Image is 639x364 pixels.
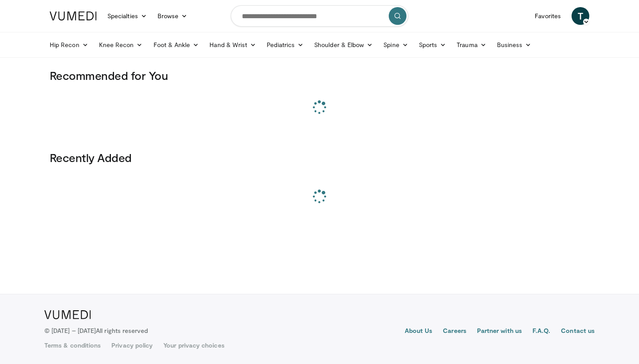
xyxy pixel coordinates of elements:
[44,341,101,350] a: Terms & conditions
[96,327,148,334] span: All rights reserved
[231,5,408,27] input: Search topics, interventions
[443,326,466,337] a: Careers
[152,7,193,25] a: Browse
[44,36,94,54] a: Hip Recon
[50,68,589,83] h3: Recommended for You
[561,326,595,337] a: Contact us
[492,36,537,54] a: Business
[44,310,91,319] img: VuMedi Logo
[414,36,452,54] a: Sports
[50,12,97,20] img: VuMedi Logo
[163,341,224,350] a: Your privacy choices
[309,36,378,54] a: Shoulder & Elbow
[529,7,566,25] a: Favorites
[204,36,261,54] a: Hand & Wrist
[44,326,148,335] p: © [DATE] – [DATE]
[102,7,152,25] a: Specialties
[261,36,309,54] a: Pediatrics
[532,326,550,337] a: F.A.Q.
[148,36,205,54] a: Foot & Ankle
[378,36,413,54] a: Spine
[94,36,148,54] a: Knee Recon
[451,36,492,54] a: Trauma
[572,7,589,25] a: T
[477,326,522,337] a: Partner with us
[111,341,153,350] a: Privacy policy
[405,326,433,337] a: About Us
[50,150,589,165] h3: Recently Added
